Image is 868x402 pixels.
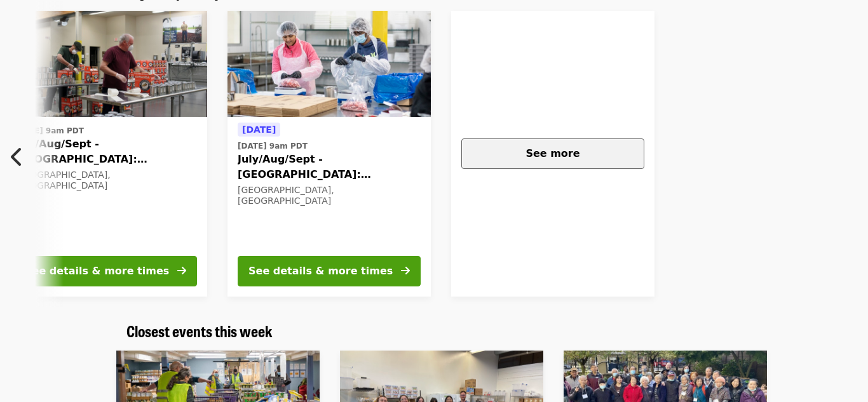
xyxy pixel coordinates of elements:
button: See details & more times [238,256,421,286]
div: [GEOGRAPHIC_DATA], [GEOGRAPHIC_DATA] [238,185,421,206]
i: arrow-right icon [401,265,410,277]
button: See details & more times [14,256,197,286]
i: chevron-left icon [11,145,24,169]
span: [DATE] [242,124,276,135]
img: July/Aug/Sept - Beaverton: Repack/Sort (age 10+) organized by Oregon Food Bank [227,11,431,117]
button: See more [461,138,644,169]
i: arrow-right icon [177,265,186,277]
a: See details for "July/Aug/Sept - Portland: Repack/Sort (age 16+)" [4,11,207,297]
a: See more [451,11,654,297]
span: July/Aug/Sept - [GEOGRAPHIC_DATA]: Repack/Sort (age [DEMOGRAPHIC_DATA]+) [14,137,197,167]
span: July/Aug/Sept - [GEOGRAPHIC_DATA]: Repack/Sort (age [DEMOGRAPHIC_DATA]+) [238,152,421,182]
a: See details for "July/Aug/Sept - Beaverton: Repack/Sort (age 10+)" [227,11,431,297]
div: [GEOGRAPHIC_DATA], [GEOGRAPHIC_DATA] [14,170,197,191]
span: Closest events this week [126,319,273,342]
span: See more [526,147,580,159]
a: Closest events this week [126,322,273,340]
div: See details & more times [248,264,393,279]
time: [DATE] 9am PDT [14,125,84,137]
time: [DATE] 9am PDT [238,140,308,152]
div: Closest events this week [116,322,752,340]
div: See details & more times [25,264,169,279]
img: July/Aug/Sept - Portland: Repack/Sort (age 16+) organized by Oregon Food Bank [4,11,207,117]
